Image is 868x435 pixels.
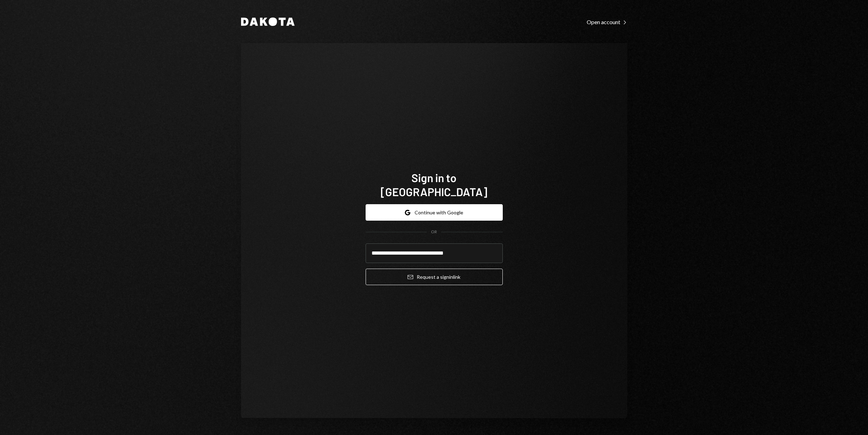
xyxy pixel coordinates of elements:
[366,204,503,221] button: Continue with Google
[366,171,503,199] h1: Sign in to [GEOGRAPHIC_DATA]
[366,269,503,285] button: Request a signinlink
[587,18,627,26] a: Open account
[431,229,437,235] div: OR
